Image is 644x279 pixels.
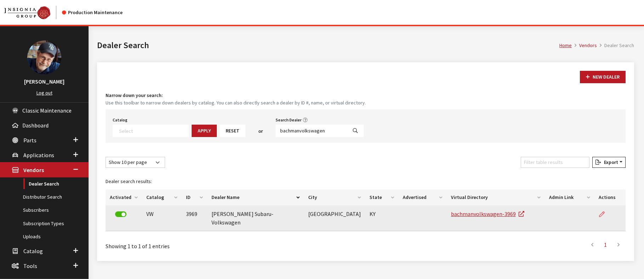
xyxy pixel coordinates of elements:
[23,137,36,144] span: Parts
[23,247,43,255] span: Catalog
[545,189,594,205] th: Admin Link: activate to sort column ascending
[182,205,207,231] td: 3969
[594,189,626,205] th: Actions
[447,189,545,205] th: Virtual Directory: activate to sort column ascending
[592,157,626,168] button: Export
[258,127,263,135] span: or
[182,189,207,205] th: ID: activate to sort column ascending
[451,210,524,217] a: bachmanvolkswagen-3969
[365,189,399,205] th: State: activate to sort column ascending
[113,125,189,137] span: Select
[559,42,572,49] a: Home
[347,125,364,137] button: Search
[106,237,317,250] div: Showing 1 to 1 of 1 entries
[601,159,618,165] span: Export
[106,92,626,99] h4: Narrow down your search:
[119,127,188,134] textarea: Search
[142,189,182,205] th: Catalog: activate to sort column ascending
[207,205,304,231] td: [PERSON_NAME] Subaru-Volkswagen
[599,238,612,252] a: 1
[7,77,81,86] h3: [PERSON_NAME]
[304,189,365,205] th: City: activate to sort column ascending
[365,205,399,231] td: KY
[276,117,301,123] label: Search Dealer
[220,125,245,137] button: Reset
[97,39,559,52] h1: Dealer Search
[304,205,365,231] td: [GEOGRAPHIC_DATA]
[142,205,182,231] td: VW
[36,90,52,96] a: Log out
[580,71,626,83] button: New Dealer
[4,6,62,19] a: Insignia Group logo
[106,173,626,189] caption: Dealer search results:
[192,125,217,137] button: Apply
[276,125,347,137] input: Search
[572,42,597,49] li: Vendors
[207,189,304,205] th: Dealer Name: activate to sort column descending
[399,189,447,205] th: Advertised: activate to sort column ascending
[113,117,128,123] label: Catalog
[62,9,123,16] div: Production Maintenance
[106,189,142,205] th: Activated: activate to sort column ascending
[22,107,72,114] span: Classic Maintenance
[115,211,126,217] label: Deactivate Dealer
[4,6,50,19] img: Catalog Maintenance
[27,40,61,74] img: Ray Goodwin
[599,205,611,223] a: Edit Dealer
[23,262,37,269] span: Tools
[23,167,44,174] span: Vendors
[106,99,626,107] small: Use this toolbar to narrow down dealers by catalog. You can also directly search a dealer by ID #...
[597,42,634,49] li: Dealer Search
[22,122,49,129] span: Dashboard
[521,157,589,168] input: Filter table results
[23,152,54,159] span: Applications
